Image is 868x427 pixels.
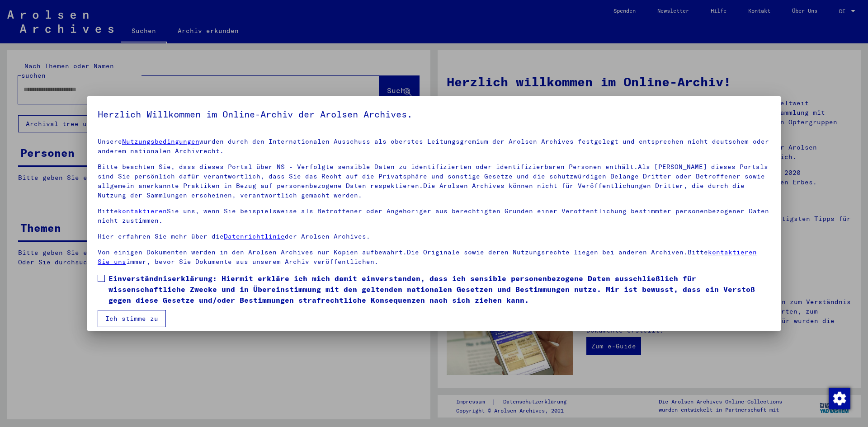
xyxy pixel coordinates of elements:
[98,232,770,241] p: Hier erfahren Sie mehr über die der Arolsen Archives.
[98,310,166,327] button: Ich stimme zu
[108,273,770,305] span: Einverständniserklärung: Hiermit erkläre ich mich damit einverstanden, dass ich sensible personen...
[98,107,770,122] h5: Herzlich Willkommen im Online-Archiv der Arolsen Archives.
[122,137,199,145] a: Nutzungsbedingungen
[98,206,770,225] p: Bitte Sie uns, wenn Sie beispielsweise als Betroffener oder Angehöriger aus berechtigten Gründen ...
[118,207,167,215] a: kontaktieren
[98,162,770,200] p: Bitte beachten Sie, dass dieses Portal über NS - Verfolgte sensible Daten zu identifizierten oder...
[98,248,770,267] p: Von einigen Dokumenten werden in den Arolsen Archives nur Kopien aufbewahrt.Die Originale sowie d...
[829,388,850,409] img: Zustimmung ändern
[98,248,757,266] a: kontaktieren Sie uns
[98,137,770,156] p: Unsere wurden durch den Internationalen Ausschuss als oberstes Leitungsgremium der Arolsen Archiv...
[224,232,285,240] a: Datenrichtlinie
